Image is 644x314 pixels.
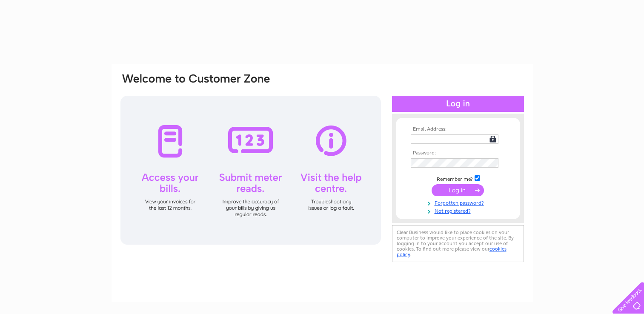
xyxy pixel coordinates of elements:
td: Remember me? [409,174,507,183]
a: Not registered? [411,206,507,214]
a: Forgotten password? [411,198,507,206]
a: cookies policy [397,246,507,257]
th: Password: [409,150,507,156]
input: Submit [432,184,484,196]
th: Email Address: [409,126,507,132]
div: Clear Business would like to place cookies on your computer to improve your experience of the sit... [392,225,524,262]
